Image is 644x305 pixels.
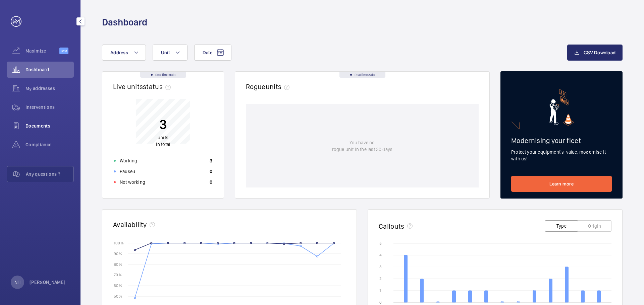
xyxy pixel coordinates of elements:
[156,116,170,133] p: 3
[379,300,382,305] text: 0
[332,139,392,153] p: You have no rogue unit in the last 30 days
[194,45,231,61] button: Date
[143,82,173,91] span: status
[114,283,122,288] text: 60 %
[156,134,170,148] p: in total
[511,176,612,192] a: Learn more
[584,50,615,55] span: CSV Download
[379,253,382,257] text: 4
[25,85,74,92] span: My addresses
[120,157,137,164] p: Working
[114,294,122,299] text: 50 %
[379,222,405,230] h2: Callouts
[379,276,381,281] text: 2
[114,240,124,245] text: 100 %
[545,220,578,232] button: Type
[161,50,170,55] span: Unit
[114,262,122,266] text: 80 %
[110,50,128,55] span: Address
[379,264,382,269] text: 3
[59,48,68,54] span: Beta
[379,241,382,246] text: 5
[158,135,168,140] span: units
[26,171,73,177] span: Any questions ?
[120,179,145,185] p: Not working
[339,72,385,78] div: Real time data
[113,220,147,229] h2: Availability
[120,168,135,175] p: Paused
[25,141,74,148] span: Compliance
[102,16,147,28] h1: Dashboard
[25,104,74,110] span: Interventions
[266,82,292,91] span: units
[210,168,212,175] p: 0
[25,48,59,54] span: Maximize
[102,45,146,61] button: Address
[210,179,212,185] p: 0
[210,157,212,164] p: 3
[153,45,187,61] button: Unit
[203,50,212,55] span: Date
[113,82,173,91] h2: Live units
[140,72,186,78] div: Real time data
[511,149,612,162] p: Protect your equipment's value, modernise it with us!
[30,279,66,286] p: [PERSON_NAME]
[246,82,292,91] h2: Rogue
[511,136,612,145] h2: Modernising your fleet
[379,288,381,293] text: 1
[25,66,74,73] span: Dashboard
[549,89,574,126] img: marketing-card.svg
[114,273,122,277] text: 70 %
[114,251,122,256] text: 90 %
[567,45,623,61] button: CSV Download
[25,123,74,129] span: Documents
[14,279,20,286] p: NH
[578,220,611,232] button: Origin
